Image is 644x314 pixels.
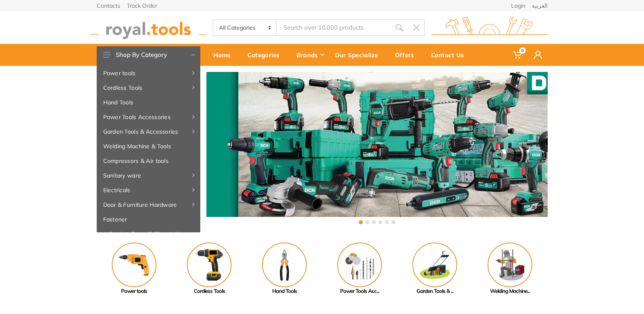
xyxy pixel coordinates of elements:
[425,44,475,66] a: Contact Us
[532,3,548,9] a: العربية
[97,168,200,183] a: Sanitary ware
[172,287,247,295] div: Cordless Tools
[97,287,172,295] div: Power tools
[97,154,200,168] a: Compressors & Air tools
[97,95,200,110] a: Hand Tools
[242,46,291,63] div: Categories
[97,124,200,139] a: Garden Tools & Accessories
[127,3,157,9] a: Track Order
[519,48,526,54] span: 0
[291,46,329,63] div: Brands
[187,243,232,287] img: Royal - Cordless Tools
[511,3,525,9] a: Login
[322,243,397,295] a: Power Tools Acc...
[172,243,247,295] a: Cordless Tools
[247,243,322,295] a: Hand Tools
[97,80,200,95] a: Cordless Tools
[97,3,120,9] a: Contacts
[473,287,548,295] div: Welding Machine...
[97,212,200,227] a: Fastener
[488,243,532,287] img: Royal - Welding Machine & Tools
[507,44,528,66] a: 0
[97,243,172,295] a: Power tools
[389,44,425,66] a: Offers
[329,44,389,66] a: Our Specialize
[97,139,200,154] a: Welding Machine & Tools
[90,17,207,39] img: royal.tools Logo
[112,243,156,287] img: Royal - Power tools
[329,46,389,63] div: Our Specialize
[397,243,473,295] a: Garden Tools & ...
[322,287,397,295] div: Power Tools Acc...
[337,243,382,287] img: Royal - Power Tools Accessories
[247,287,322,295] div: Hand Tools
[277,19,390,36] input: Site search
[242,44,291,66] a: Categories
[412,243,457,287] img: Royal - Garden Tools & Accessories
[97,183,200,197] a: Electricals
[389,46,425,63] div: Offers
[425,46,475,63] div: Contact Us
[431,17,548,39] img: royal.tools Logo
[97,66,200,80] a: Power tools
[397,287,473,295] div: Garden Tools & ...
[97,110,200,124] a: Power Tools Accessories
[262,243,307,287] img: Royal - Hand Tools
[97,227,200,241] a: Adhesive, Spray & Chemical
[213,20,277,35] select: Category
[97,46,200,63] button: Shop By Category
[208,44,242,66] a: Home
[97,197,200,212] a: Door & Furniture Hardware
[208,46,242,63] div: Home
[473,243,548,295] a: Welding Machine...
